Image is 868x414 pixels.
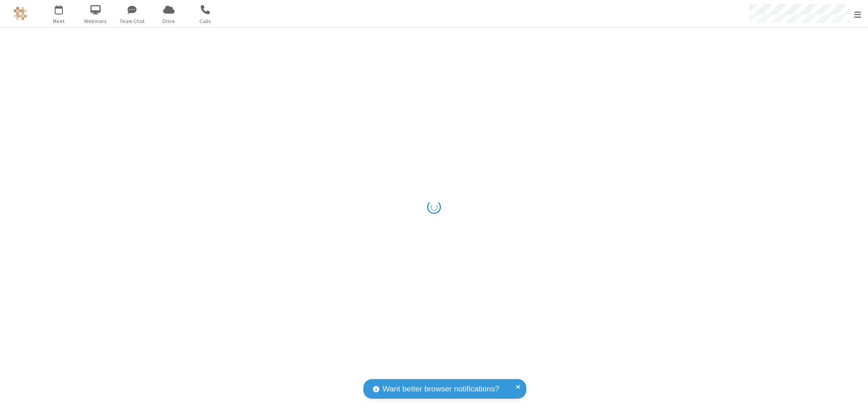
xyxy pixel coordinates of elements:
[115,17,149,25] span: Team Chat
[14,7,27,20] img: QA Selenium DO NOT DELETE OR CHANGE
[382,383,499,395] span: Want better browser notifications?
[152,17,186,25] span: Drive
[42,17,76,25] span: Meet
[189,17,222,25] span: Calls
[79,17,113,25] span: Webinars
